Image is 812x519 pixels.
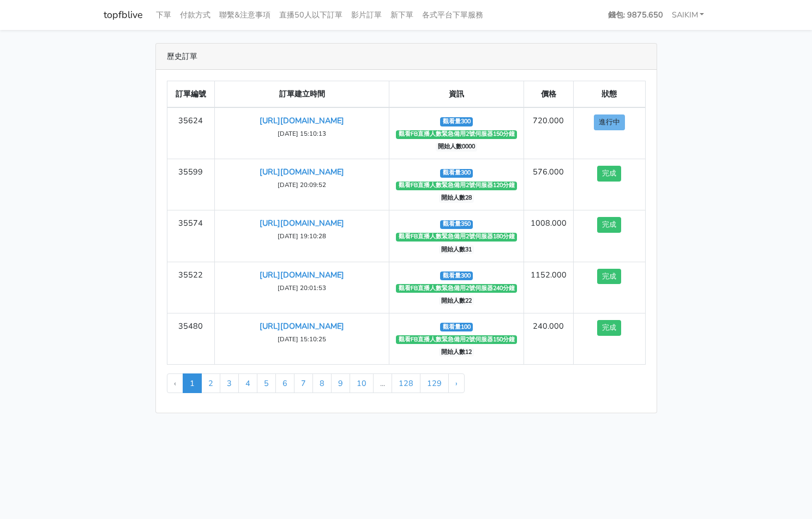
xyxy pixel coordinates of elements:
[220,373,239,393] a: 3
[396,335,517,344] span: 觀看FB直播人數緊急備用2號伺服器150分鐘
[597,166,621,182] button: 完成
[215,81,389,108] th: 訂單建立時間
[597,217,621,233] button: 完成
[260,115,344,126] a: [URL][DOMAIN_NAME]
[215,4,275,26] a: 聯繫&注意事項
[260,321,344,331] a: [URL][DOMAIN_NAME]
[396,284,517,293] span: 觀看FB直播人數緊急備用2號伺服器240分鐘
[524,81,573,108] th: 價格
[440,117,473,126] span: 觀看量300
[167,262,215,313] td: 35522
[440,271,473,280] span: 觀看量300
[183,373,202,393] span: 1
[439,194,474,203] span: 開始人數28
[597,269,621,285] button: 完成
[167,210,215,262] td: 35574
[386,4,418,26] a: 新下單
[392,373,420,393] a: 128
[167,159,215,210] td: 35599
[524,107,573,159] td: 720.000
[331,373,350,393] a: 9
[573,81,645,108] th: 狀態
[278,335,326,343] small: [DATE] 15:10:25
[167,81,215,108] th: 訂單編號
[524,210,573,262] td: 1008.000
[597,320,621,336] button: 完成
[260,269,344,280] a: [URL][DOMAIN_NAME]
[439,348,474,357] span: 開始人數12
[389,81,524,108] th: 資訊
[608,9,663,20] strong: 錢包: 9875.650
[347,4,386,26] a: 影片訂單
[440,169,473,178] span: 觀看量300
[176,4,215,26] a: 付款方式
[440,323,473,331] span: 觀看量100
[275,4,347,26] a: 直播50人以下訂單
[152,4,176,26] a: 下單
[167,373,183,393] li: « Previous
[104,4,143,26] a: topfblive
[278,129,326,138] small: [DATE] 15:10:13
[594,114,625,130] button: 進行中
[420,373,449,393] a: 129
[350,373,374,393] a: 10
[156,44,657,70] div: 歷史訂單
[440,220,473,229] span: 觀看量350
[260,166,344,177] a: [URL][DOMAIN_NAME]
[201,373,220,393] a: 2
[278,283,326,292] small: [DATE] 20:01:53
[238,373,257,393] a: 4
[439,245,474,254] span: 開始人數31
[278,232,326,240] small: [DATE] 19:10:28
[167,107,215,159] td: 35624
[275,373,294,393] a: 6
[167,313,215,364] td: 35480
[524,159,573,210] td: 576.000
[396,233,517,242] span: 觀看FB直播人數緊急備用2號伺服器180分鐘
[439,297,474,305] span: 開始人數22
[524,262,573,313] td: 1152.000
[604,4,667,26] a: 錢包: 9875.650
[278,180,326,189] small: [DATE] 20:09:52
[396,130,517,139] span: 觀看FB直播人數緊急備用2號伺服器150分鐘
[312,373,332,393] a: 8
[436,143,478,152] span: 開始人數0000
[448,373,465,393] a: Next »
[524,313,573,364] td: 240.000
[396,182,517,190] span: 觀看FB直播人數緊急備用2號伺服器120分鐘
[418,4,488,26] a: 各式平台下單服務
[294,373,313,393] a: 7
[667,4,709,26] a: SAIKIM
[257,373,276,393] a: 5
[260,218,344,228] a: [URL][DOMAIN_NAME]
